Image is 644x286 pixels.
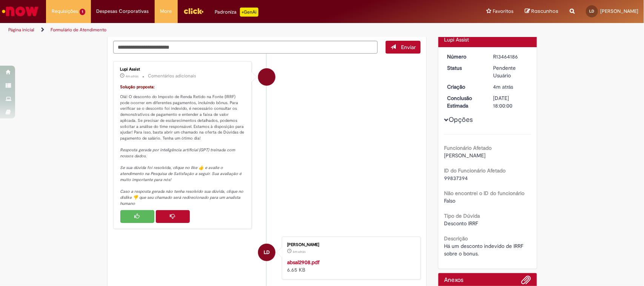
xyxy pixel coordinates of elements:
textarea: Digite sua mensagem aqui... [113,41,378,54]
p: Olá! O desconto do Imposto de Renda Retido na Fonte (IRRF) pode ocorrer em diferentes pagamentos,... [120,84,246,206]
b: Descrição [444,235,468,242]
div: Lupi Assist [444,36,531,43]
b: Tipo de Dúvida [444,212,480,219]
span: 99837394 [444,175,468,181]
em: Resposta gerada por inteligência artificial (GPT) treinada com nossos dados. Se sua dúvida foi re... [120,147,245,206]
time: 29/08/2025 20:34:19 [293,249,306,254]
div: Pendente Usuário [493,64,529,79]
span: Há um desconto indevido de IRRF sobre o bonus. [444,243,525,257]
span: Falso [444,197,455,204]
b: ID do Funcionário Afetado [444,167,506,174]
span: LD [590,9,595,14]
span: More [160,8,172,15]
span: 4m atrás [493,83,513,90]
span: Despesas Corporativas [97,8,149,15]
div: [PERSON_NAME] [287,243,413,247]
a: Rascunhos [525,8,558,15]
dt: Criação [441,83,488,91]
span: Rascunhos [531,8,558,15]
span: LD [264,243,270,261]
b: Funcionário Afetado [444,145,492,151]
dt: Status [441,64,488,72]
p: +GenAi [240,8,258,17]
img: ServiceNow [1,4,40,19]
small: Comentários adicionais [148,73,197,79]
div: Lupi Assist [120,67,246,72]
b: Não encontrei o ID do funcionário [444,190,524,197]
h2: Anexos [444,277,463,284]
time: 29/08/2025 20:36:46 [126,74,139,78]
dt: Conclusão Estimada [441,94,488,109]
dt: Número [441,53,488,60]
span: 4m atrás [126,74,139,78]
div: R13464186 [493,53,529,60]
span: Favoritos [493,8,513,15]
img: click_logo_yellow_360x200.png [183,5,204,17]
div: Lucas Antunes Dalcastagne [258,244,275,261]
span: 1 [80,9,85,15]
font: Solução proposta: [120,84,155,90]
div: Padroniza [215,8,258,17]
div: Lupi Assist [258,68,275,86]
button: Enviar [386,41,421,54]
span: Requisições [52,8,78,15]
a: absal2908.pdf [287,259,320,266]
a: Formulário de Atendimento [51,27,106,33]
span: 6m atrás [293,249,306,254]
div: [DATE] 18:00:00 [493,94,529,109]
a: Página inicial [8,27,34,33]
time: 29/08/2025 20:36:37 [493,83,513,90]
span: [PERSON_NAME] [600,8,638,14]
div: 29/08/2025 20:36:37 [493,83,529,91]
ul: Trilhas de página [6,23,424,37]
div: 6.65 KB [287,258,413,274]
span: Enviar [401,44,416,51]
span: Desconto IRRF [444,220,478,227]
span: [PERSON_NAME] [444,152,486,159]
